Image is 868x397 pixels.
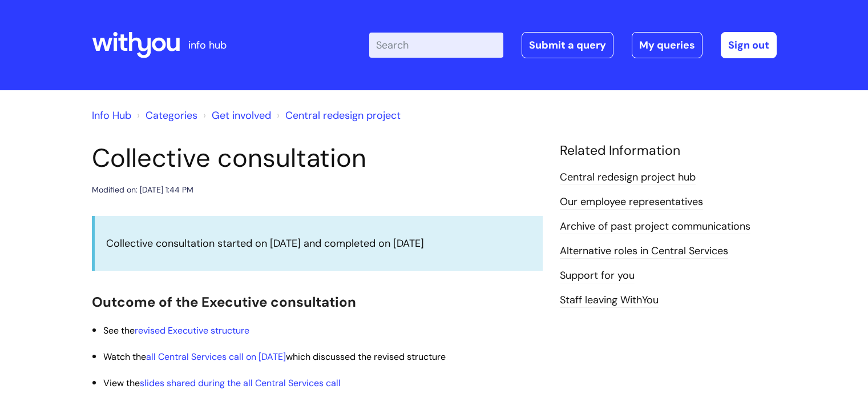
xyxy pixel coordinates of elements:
[560,293,659,308] a: Staff leaving WithYou
[632,32,703,58] a: My queries
[92,183,193,197] div: Modified on: [DATE] 1:44 PM
[285,109,401,122] a: Central redesign project
[92,293,356,311] span: Outcome of the Executive consultation
[560,143,777,159] h4: Related Information
[560,244,728,259] a: Alternative roles in Central Services
[369,33,503,58] input: Search
[140,377,341,389] a: slides shared during the all Central Services call
[146,351,286,363] a: all Central Services call on [DATE]
[274,106,401,125] li: Central redesign project
[200,106,271,125] li: Get involved
[721,32,777,58] a: Sign out
[92,109,131,122] a: Info Hub
[92,143,543,174] h1: Collective consultation
[103,377,341,389] span: View the
[146,109,197,122] a: Categories
[106,234,531,252] p: Collective consultation started on [DATE] and completed on [DATE]
[188,36,227,54] p: info hub
[103,324,249,336] span: See the
[135,324,249,336] a: revised Executive structure
[560,170,696,185] a: Central redesign project hub
[103,351,446,363] span: Watch the which discussed the revised structure
[134,106,197,125] li: Solution home
[560,219,750,234] a: Archive of past project communications
[212,109,271,122] a: Get involved
[560,268,635,283] a: Support for you
[522,32,613,58] a: Submit a query
[369,32,777,58] div: | -
[560,195,703,210] a: Our employee representatives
